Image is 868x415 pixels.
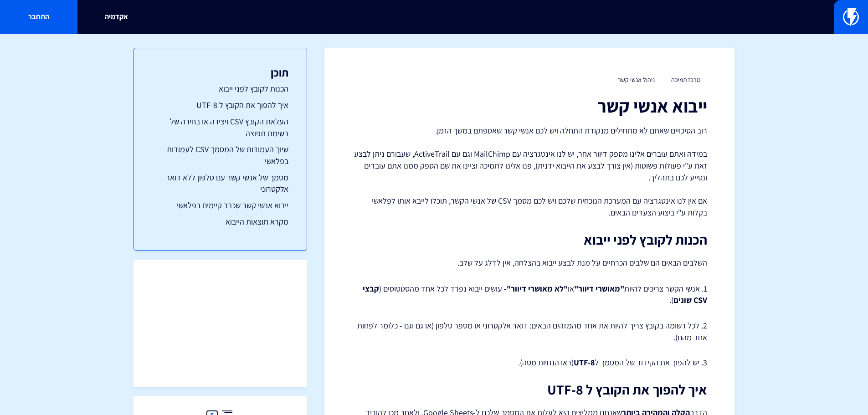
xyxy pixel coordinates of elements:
[152,83,288,95] a: הכנות לקובץ לפני ייבוא
[352,382,707,397] h2: איך להפוך את הקובץ ל UTF-8
[152,99,288,111] a: איך להפוך את הקובץ ל UTF-8
[507,283,568,294] strong: "לא מאושרי דיוור"
[352,357,707,369] p: 3. יש להפוך את הקידוד של המסמך ל (ראו הנחיות מטה).
[352,125,707,219] p: רוב הסיכויים שאתם לא מתחילים מנקודת התחלה ויש לכם אנשי קשר שאספתם במשך הזמן. במידה ואתם עוברים אל...
[152,200,288,211] a: ייבוא אנשי קשר שכבר קיימים בפלאשי
[574,357,595,368] strong: UTF-8
[618,76,655,84] a: ניהול אנשי קשר
[671,76,700,84] a: מרכז תמיכה
[352,96,707,116] h1: ייבוא אנשי קשר
[352,283,707,306] p: 1. אנשי הקשר צריכים להיות או - עושים ייבוא נפרד לכל אחד מהסטטוסים ( ).
[574,283,624,294] strong: "מאושרי דיוור"
[352,256,707,269] p: השלבים הבאים הם שלבים הכרחיים על מנת לבצע ייבוא בהצלחה, אין לדלג על שלב.
[352,232,707,247] h2: הכנות לקובץ לפני ייבוא
[152,172,288,195] a: מסמך של אנשי קשר עם טלפון ללא דואר אלקטרוני
[152,116,288,139] a: העלאת הקובץ CSV ויצירה או בחירה של רשימת תפוצה
[352,320,707,343] p: 2. לכל רשומה בקובץ צריך להיות את אחד מהמזהים הבאים: דואר אלקטרוני או מספר טלפון (או גם וגם - כלומ...
[363,283,707,306] strong: קבצי CSV שונים
[152,143,288,167] a: שיוך העמודות של המסמך CSV לעמודות בפלאשי
[152,216,288,228] a: מקרא תוצאות הייבוא
[152,67,288,78] h3: תוכן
